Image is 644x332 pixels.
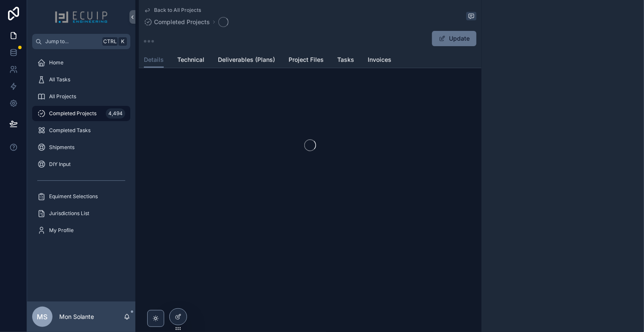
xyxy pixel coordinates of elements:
a: Equiment Selections [32,189,130,204]
span: My Profile [49,227,74,234]
div: 4,494 [106,108,125,119]
span: Completed Tasks [49,127,91,134]
a: Home [32,55,130,70]
span: Tasks [337,55,354,64]
span: Home [49,59,63,66]
a: Completed Projects [144,18,210,26]
a: All Projects [32,89,130,104]
span: Completed Projects [49,110,96,117]
a: Project Files [289,52,324,69]
button: Update [432,31,476,46]
span: Details [144,55,164,64]
a: Deliverables (Plans) [218,52,275,69]
span: All Tasks [49,76,70,83]
button: Jump to...CtrlK [32,34,130,49]
span: K [119,38,126,45]
span: Ctrl [102,37,118,46]
span: MS [37,312,48,322]
span: Shipments [49,144,74,151]
span: Technical [177,55,204,64]
p: Mon Solante [59,313,94,321]
span: Equiment Selections [49,193,98,200]
span: DIY Input [49,161,71,168]
span: All Projects [49,93,76,100]
div: scrollable content [27,49,135,249]
a: Details [144,52,164,68]
span: Completed Projects [154,18,210,26]
a: DIY Input [32,157,130,172]
a: All Tasks [32,72,130,87]
a: Invoices [368,52,391,69]
a: Completed Tasks [32,123,130,138]
a: My Profile [32,223,130,238]
span: Jurisdictions List [49,210,89,217]
span: Jump to... [45,38,99,45]
a: Completed Projects4,494 [32,106,130,121]
img: App logo [55,10,108,24]
span: Back to All Projects [154,7,201,14]
span: Deliverables (Plans) [218,55,275,64]
a: Jurisdictions List [32,206,130,221]
a: Shipments [32,140,130,155]
a: Technical [177,52,204,69]
a: Tasks [337,52,354,69]
span: Project Files [289,55,324,64]
a: Back to All Projects [144,7,201,14]
span: Invoices [368,55,391,64]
